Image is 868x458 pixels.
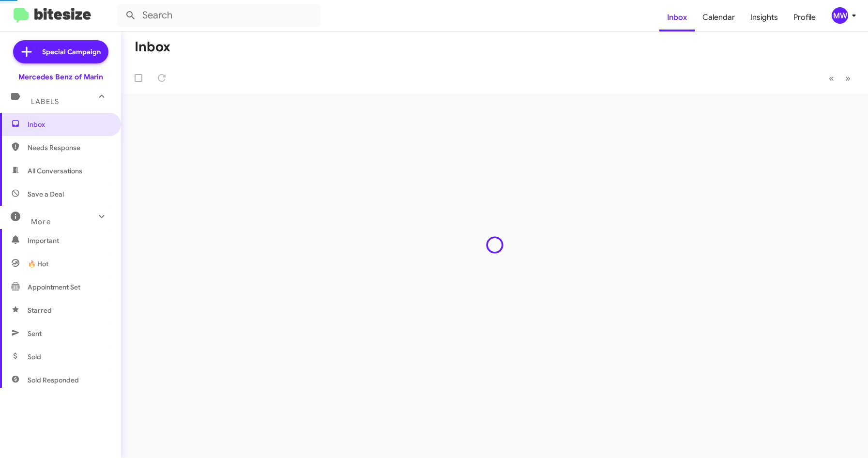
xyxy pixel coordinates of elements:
[31,217,51,226] span: More
[845,72,851,84] span: »
[829,72,834,84] span: «
[13,40,108,63] a: Special Campaign
[135,39,170,55] h1: Inbox
[28,189,64,199] span: Save a Deal
[832,7,848,24] div: MW
[28,329,42,338] span: Sent
[28,143,110,153] span: Needs Response
[743,3,786,31] a: Insights
[695,3,743,31] a: Calendar
[28,282,80,292] span: Appointment Set
[823,68,840,88] button: Previous
[18,72,103,82] div: Mercedes Benz of Marin
[28,259,48,269] span: 🔥 Hot
[28,236,110,245] span: Important
[28,352,41,362] span: Sold
[28,166,82,176] span: All Conversations
[117,4,320,27] input: Search
[823,68,856,88] nav: Page navigation example
[31,97,59,106] span: Labels
[659,3,695,31] a: Inbox
[42,47,101,57] span: Special Campaign
[786,3,823,31] a: Profile
[28,375,79,385] span: Sold Responded
[823,7,857,24] button: MW
[28,120,110,129] span: Inbox
[28,305,52,315] span: Starred
[839,68,856,88] button: Next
